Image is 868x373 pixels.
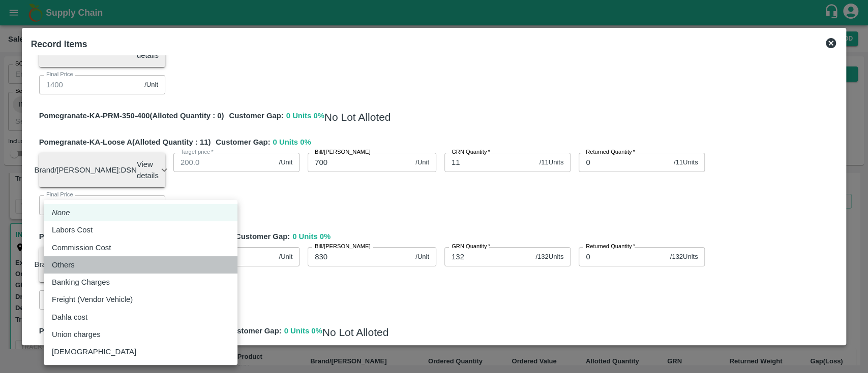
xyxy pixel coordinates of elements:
[52,224,93,235] p: Labors Cost
[52,294,133,305] p: Freight (Vendor Vehicle)
[52,346,136,357] p: [DEMOGRAPHIC_DATA]
[52,312,87,323] p: Dahla cost
[52,259,75,270] p: Others
[52,207,70,218] em: None
[52,242,111,253] p: Commission Cost
[52,329,101,340] p: Union charges
[52,277,110,288] p: Banking Charges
